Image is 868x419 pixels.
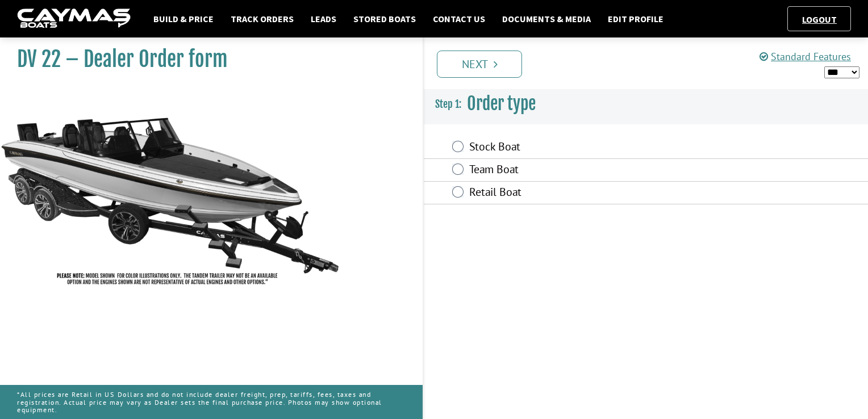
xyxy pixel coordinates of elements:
[796,14,842,25] a: Logout
[305,11,342,26] a: Leads
[17,385,406,419] p: *All prices are Retail in US Dollars and do not include dealer freight, prep, tariffs, fees, taxe...
[148,11,219,26] a: Build & Price
[496,11,596,26] a: Documents & Media
[759,50,851,63] a: Standard Features
[437,51,522,78] a: Next
[602,11,669,26] a: Edit Profile
[469,162,708,179] label: Team Boat
[469,185,708,202] label: Retail Boat
[424,83,868,125] h3: Order type
[427,11,491,26] a: Contact Us
[225,11,299,26] a: Track Orders
[469,140,708,156] label: Stock Boat
[17,9,131,30] img: caymas-dealer-connect-2ed40d3bc7270c1d8d7ffb4b79bf05adc795679939227970def78ec6f6c03838.gif
[17,47,394,72] h1: DV 22 – Dealer Order form
[434,49,868,78] ul: Pagination
[348,11,422,26] a: Stored Boats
